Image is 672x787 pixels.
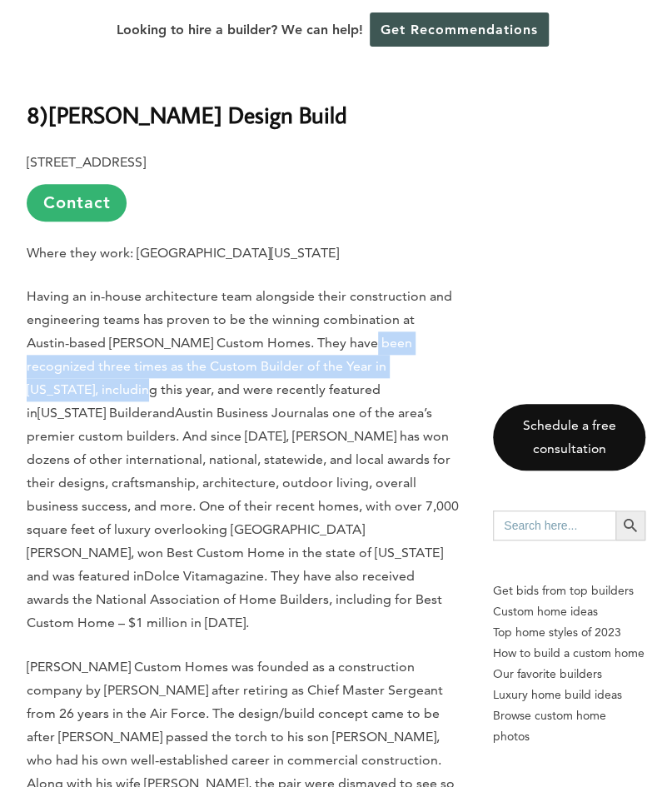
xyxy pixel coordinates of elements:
[27,245,339,261] b: Where they work: [GEOGRAPHIC_DATA][US_STATE]
[27,405,459,584] span: as one of the area’s premier custom builders. And since [DATE], [PERSON_NAME] has won dozens of o...
[27,288,452,421] span: Having an in-house architecture team alongside their construction and engineering teams has prove...
[27,100,347,129] b: 8)[PERSON_NAME] Design Build
[493,404,645,471] a: Schedule a free consultation
[175,405,316,421] span: Austin Business Journal
[493,511,615,540] input: Search here...
[493,601,645,622] a: Custom home ideas
[27,184,127,222] a: Contact
[493,664,645,685] a: Our favorite builders
[144,568,207,584] span: Dolce Vita
[370,12,549,47] a: Get Recommendations
[493,580,645,601] p: Get bids from top builders
[493,643,645,664] a: How to build a custom home
[352,667,652,767] iframe: Drift Widget Chat Controller
[37,405,152,421] span: [US_STATE] Builder
[493,622,645,643] a: Top home styles of 2023
[27,568,442,630] span: magazine. They have also received awards the National Association of Home Builders, including for...
[621,516,640,535] svg: Search
[152,405,175,421] span: and
[27,151,460,222] p: [STREET_ADDRESS]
